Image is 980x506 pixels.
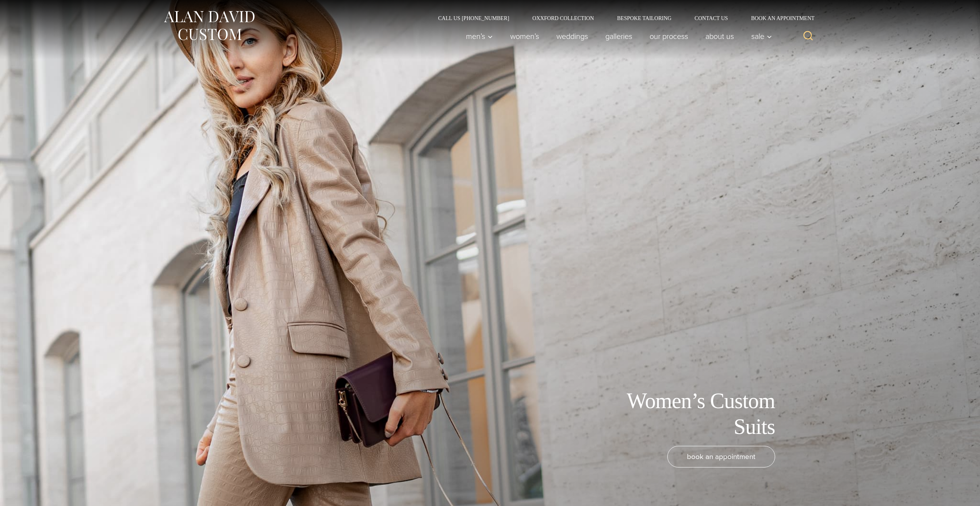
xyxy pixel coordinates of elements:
[548,29,596,44] a: weddings
[641,29,697,44] a: Our Process
[687,451,756,462] span: book an appointment
[427,15,818,21] nav: Secondary Navigation
[605,15,683,21] a: Bespoke Tailoring
[457,29,776,44] nav: Primary Navigation
[501,29,548,44] a: Women’s
[697,29,742,44] a: About Us
[751,32,772,40] span: Sale
[596,29,641,44] a: Galleries
[602,388,775,440] h1: Women’s Custom Suits
[163,8,255,43] img: Alan David Custom
[427,15,521,21] a: Call Us [PHONE_NUMBER]
[667,446,775,467] a: book an appointment
[799,27,818,45] button: View Search Form
[739,15,817,21] a: Book an Appointment
[466,32,493,40] span: Men’s
[521,15,605,21] a: Oxxford Collection
[683,15,740,21] a: Contact Us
